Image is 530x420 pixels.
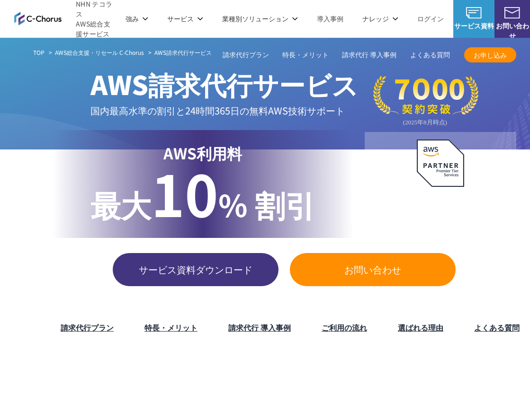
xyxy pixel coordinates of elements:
img: AWS総合支援サービス C-Chorus サービス資料 [466,7,481,18]
span: AWS請求代行サービス [90,65,358,103]
a: 請求代行 導入事例 [228,322,291,333]
a: よくある質問 [474,322,520,333]
img: AWSプレミアティアサービスパートナー [417,140,464,187]
a: 導入事例 [317,14,343,24]
span: 最大 [90,182,151,226]
a: 請求代行プラン [223,50,269,60]
img: 三菱地所 [20,359,96,396]
a: ログイン [417,14,444,24]
p: 国内最高水準の割引と 24時間365日の無料AWS技術サポート [90,103,358,118]
span: サービス資料ダウンロード [113,262,278,277]
p: 業種別ソリューション [222,14,298,24]
span: お申し込み [464,50,516,60]
img: ミズノ [105,359,181,396]
a: ご利用の流れ [322,322,367,333]
img: お問い合わせ [504,7,520,18]
img: ヤマサ醤油 [446,359,522,396]
p: AWS利用料 [90,141,315,164]
a: 請求代行 導入事例 [342,50,397,60]
a: 請求代行プラン [61,322,114,333]
p: ナレッジ [362,14,398,24]
p: AWS最上位 プレミアティア サービスパートナー [397,192,483,228]
a: お問い合わせ [290,253,456,286]
p: サービス [167,14,203,24]
a: AWS総合支援・リセール C-Chorus [55,48,144,57]
a: TOP [33,48,45,57]
img: 住友生命保険相互 [190,359,266,396]
img: エアトリ [361,359,437,396]
a: お申し込み [464,47,516,62]
img: フジモトHD [276,359,351,396]
img: 契約件数 [373,76,478,126]
p: 強み [126,14,148,24]
span: お問い合わせ [290,262,456,277]
p: % 割引 [90,164,315,227]
a: 特長・メリット [282,50,329,60]
a: 選ばれる理由 [398,322,443,333]
a: よくある質問 [410,50,450,60]
span: AWS請求代行サービス [154,48,212,56]
span: サービス資料 [453,21,494,31]
img: AWS総合支援サービス C-Chorus [14,12,62,25]
a: サービス資料ダウンロード [113,253,278,286]
span: 10 [151,151,218,234]
a: 特長・メリット [144,322,198,333]
span: お問い合わせ [494,21,530,41]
